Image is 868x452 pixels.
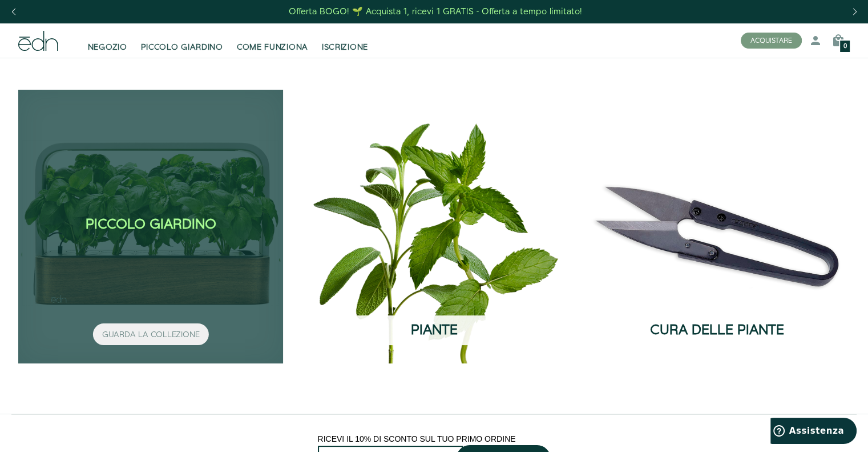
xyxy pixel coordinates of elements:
a: COME FUNZIONA [230,28,315,53]
button: ACQUISTARE [741,33,802,49]
font: NEGOZIO [88,42,127,53]
a: PICCOLO GIARDINO [134,28,230,53]
font: PICCOLO GIARDINO [141,42,223,53]
a: Cura delle piante [585,90,850,363]
a: Piccolo Giardino GUARDA LA COLLEZIONE [18,90,283,363]
font: Piccolo Giardino [86,215,216,234]
iframe: Apre un widget che permette di trovare ulteriori informazioni [770,418,857,446]
font: COME FUNZIONA [237,42,308,53]
img: Cura delle piante [585,90,850,355]
a: NEGOZIO [81,28,134,53]
font: Piante [410,321,457,340]
font: 0 [843,42,847,51]
font: ISCRIZIONE [322,42,368,53]
a: ISCRIZIONE [315,28,375,53]
font: Offerta BOGO! 🌱 Acquista 1, ricevi 1 GRATIS - Offerta a tempo limitato! [289,6,582,18]
font: ACQUISTARE [750,36,792,46]
img: Piante [301,90,566,363]
button: GUARDA LA COLLEZIONE [93,323,209,346]
font: GUARDA LA COLLEZIONE [102,329,200,340]
font: Cura delle piante [650,321,784,340]
a: Offerta BOGO! 🌱 Acquista 1, ricevi 1 GRATIS - Offerta a tempo limitato! [288,3,584,21]
font: RICEVI IL 10% DI SCONTO SUL TUO PRIMO ORDINE [318,434,516,443]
